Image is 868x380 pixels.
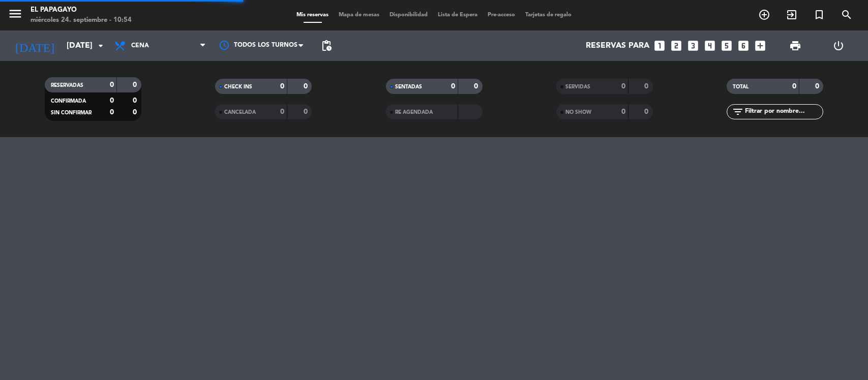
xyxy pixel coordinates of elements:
[474,83,480,90] strong: 0
[291,12,334,18] span: Mis reservas
[670,39,683,52] i: looks_two
[621,108,625,115] strong: 0
[737,39,750,52] i: looks_6
[304,83,310,90] strong: 0
[703,39,716,52] i: looks_4
[451,83,455,90] strong: 0
[754,39,767,52] i: add_box
[653,39,666,52] i: looks_one
[110,81,114,88] strong: 0
[95,40,107,52] i: arrow_drop_down
[565,84,590,89] span: SERVIDAS
[586,41,649,51] span: Reservas para
[280,83,284,90] strong: 0
[644,83,650,90] strong: 0
[110,109,114,116] strong: 0
[133,81,139,88] strong: 0
[304,108,310,115] strong: 0
[720,39,733,52] i: looks_5
[334,12,384,18] span: Mapa de mesas
[786,9,798,21] i: exit_to_app
[31,5,132,15] div: El Papagayo
[686,39,700,52] i: looks_3
[841,9,853,21] i: search
[815,83,821,90] strong: 0
[133,109,139,116] strong: 0
[792,83,796,90] strong: 0
[832,40,845,52] i: power_settings_new
[280,108,284,115] strong: 0
[733,84,749,89] span: TOTAL
[744,106,823,117] input: Filtrar por nombre...
[51,110,92,115] span: SIN CONFIRMAR
[8,35,62,57] i: [DATE]
[483,12,520,18] span: Pre-acceso
[110,97,114,104] strong: 0
[384,12,433,18] span: Disponibilidad
[520,12,577,18] span: Tarjetas de regalo
[320,40,333,52] span: pending_actions
[31,15,132,25] div: miércoles 24. septiembre - 10:54
[8,6,23,21] i: menu
[51,99,86,104] span: CONFIRMADA
[621,83,625,90] strong: 0
[395,110,433,115] span: RE AGENDADA
[817,30,860,61] div: LOG OUT
[789,40,801,52] span: print
[133,97,139,104] strong: 0
[433,12,483,18] span: Lista de Espera
[732,106,744,118] i: filter_list
[565,110,591,115] span: NO SHOW
[395,84,422,89] span: SENTADAS
[813,9,825,21] i: turned_in_not
[51,83,83,88] span: RESERVADAS
[644,108,650,115] strong: 0
[131,42,149,49] span: Cena
[758,9,770,21] i: add_circle_outline
[8,6,23,25] button: menu
[224,110,256,115] span: CANCELADA
[224,84,252,89] span: CHECK INS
